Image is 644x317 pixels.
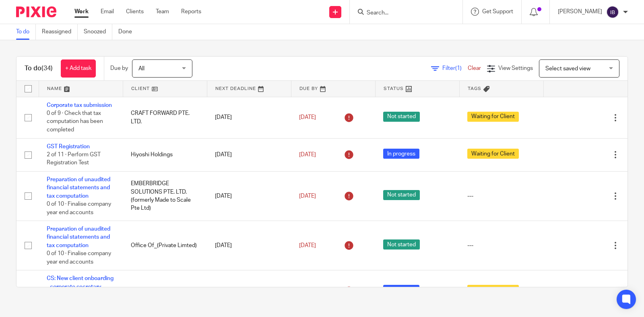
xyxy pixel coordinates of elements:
span: [DATE] [299,115,316,120]
span: (1) [455,65,462,71]
span: [DATE] [299,152,316,157]
a: Snoozed [84,24,112,40]
input: Search [366,10,438,17]
td: [DATE] [207,270,291,312]
p: [PERSON_NAME] [558,8,602,16]
span: 2 of 11 · Perform GST Registration Test [47,152,101,166]
a: Preparation of unaudited financial statements and tax computation [47,226,110,248]
span: Waiting for Client [467,112,519,122]
span: [DATE] [299,243,316,248]
td: [DATE] [207,97,291,138]
a: To do [16,24,36,40]
a: Email [101,8,114,16]
a: CS: New client onboarding - corporate secretary [47,276,114,289]
td: [DATE] [207,221,291,270]
span: In progress [383,149,419,159]
span: (34) [41,65,53,72]
span: 0 of 10 · Finalise company year end accounts [47,251,111,265]
td: CRAFT FORWARD PTE. LTD. [123,97,207,138]
td: [DATE] [207,172,291,221]
td: TRENZOL COLLECTION [123,270,207,312]
a: Done [118,24,138,40]
span: Not started [383,112,420,122]
span: Waiting for Client [467,149,519,159]
span: Not started [383,190,420,200]
h1: To do [25,64,53,73]
p: Due by [110,64,128,72]
a: Reassigned [42,24,78,40]
div: --- [467,241,535,250]
td: EMBERBRIDGE SOLUTIONS PTE. LTD. (formerly Made to Scale Pte Ltd) [123,172,207,221]
a: + Add task [61,59,96,78]
span: Filter [442,65,468,71]
img: svg%3E [606,6,619,18]
td: Office Of_(Private Limted) [123,221,207,270]
a: Preparation of unaudited financial statements and tax computation [47,177,110,199]
a: Corporate tax submission [47,102,112,108]
span: Select saved view [545,66,590,72]
td: Hiyoshi Holdings [123,138,207,171]
span: All [138,66,144,72]
span: View Settings [498,65,533,71]
img: Pixie [16,6,56,17]
a: Clear [468,65,481,71]
a: Clients [126,8,144,16]
span: Get Support [482,9,513,14]
span: Not started [383,239,420,250]
a: Team [156,8,169,16]
span: [DATE] [299,193,316,199]
span: 0 of 9 · Check that tax computation has been completed [47,110,103,133]
div: --- [467,192,535,200]
span: 0 of 10 · Finalise company year end accounts [47,201,111,215]
a: Reports [181,8,201,16]
td: [DATE] [207,138,291,171]
a: GST Registration [47,144,90,149]
span: In progress [383,285,419,295]
a: Work [74,8,89,16]
span: Tags [468,86,481,91]
span: Waiting for Client [467,285,519,295]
